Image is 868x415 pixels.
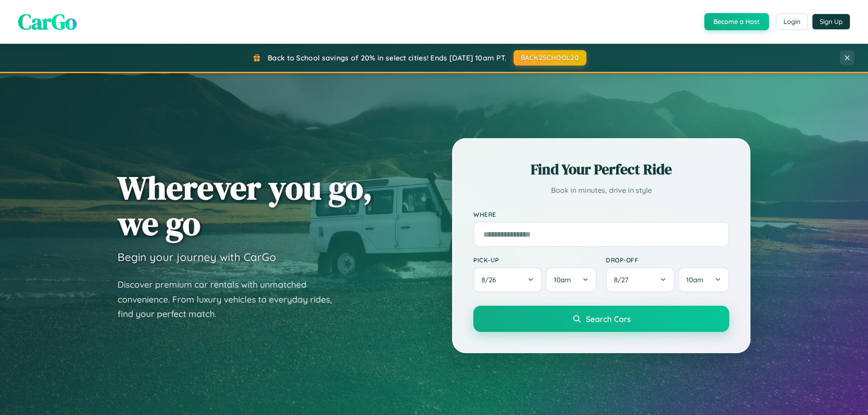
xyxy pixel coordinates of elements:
button: 8/27 [606,267,675,292]
h2: Find Your Perfect Ride [473,159,729,179]
span: 10am [554,275,571,284]
h3: Begin your journey with CarGo [118,250,276,264]
button: Login [776,14,808,30]
label: Pick-up [473,256,597,264]
button: 10am [546,267,597,292]
label: Drop-off [606,256,729,264]
p: Discover premium car rentals with unmatched convenience. From luxury vehicles to everyday rides, ... [118,277,344,322]
span: 10am [686,275,703,284]
span: 8 / 26 [481,275,500,284]
button: Search Cars [473,306,729,332]
label: Where [473,210,729,218]
span: Back to School savings of 20% in select cities! Ends [DATE] 10am PT. [268,53,506,62]
span: CarGo [18,7,77,37]
p: Book in minutes, drive in style [473,184,729,197]
span: 8 / 27 [614,275,633,284]
span: Search Cars [586,314,631,324]
button: Become a Host [704,13,769,30]
button: Sign Up [812,14,850,29]
button: BACK2SCHOOL20 [514,50,586,65]
button: 8/26 [473,267,542,292]
h1: Wherever you go, we go [118,170,373,241]
button: 10am [678,267,729,292]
